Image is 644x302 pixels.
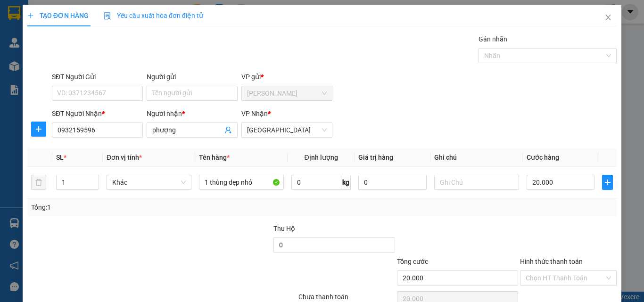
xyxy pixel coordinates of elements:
span: CHƯA CƯỚC: [71,67,123,94]
button: plus [31,122,46,137]
input: VD: Bàn, Ghế [199,175,284,190]
span: Phan Rang [247,86,327,100]
th: Ghi chú [430,148,523,167]
span: [GEOGRAPHIC_DATA] [3,20,136,36]
div: Người gửi [147,72,238,82]
button: plus [602,175,613,190]
span: Tên hàng [199,154,230,161]
span: Tổng cước [397,258,428,265]
span: Thu Hộ [273,225,295,232]
label: Gán nhãn [479,35,507,43]
strong: NHẬN: [3,4,136,36]
span: TẠO ĐƠN HÀNG [27,12,89,19]
span: Đơn vị tính [107,154,142,161]
span: Sài Gòn [247,123,327,137]
div: Người nhận [147,108,238,119]
button: delete [31,175,46,190]
span: close [604,14,612,21]
span: CƯỚC RỒI: [3,67,68,94]
span: Cước hàng [527,154,559,161]
button: Close [595,5,621,31]
span: Định lượng [304,154,338,161]
input: 0 [358,175,426,190]
span: 0914650520 [3,52,69,65]
div: SĐT Người Nhận [52,108,143,119]
img: icon [104,12,111,20]
span: plus [32,125,46,133]
span: HIẾU [3,38,28,51]
input: Ghi Chú [434,175,519,190]
span: SL [56,154,64,161]
span: Khác [112,175,186,189]
div: Tổng: 1 [31,202,249,212]
span: plus [27,12,34,19]
span: user-add [224,126,232,134]
span: VP Nhận [241,110,268,117]
span: kg [341,175,351,190]
span: Giá trị hàng [358,154,393,161]
span: Yêu cầu xuất hóa đơn điện tử [104,12,203,19]
span: plus [603,179,612,186]
label: Hình thức thanh toán [520,258,583,265]
div: SĐT Người Gửi [52,72,143,82]
div: VP gửi [241,72,332,82]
